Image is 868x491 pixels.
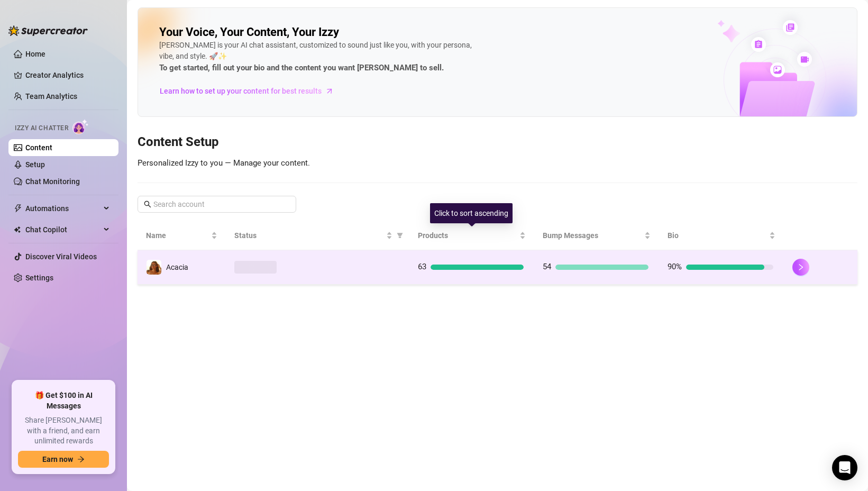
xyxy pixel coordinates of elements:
[159,63,444,72] strong: To get started, fill out your bio and the content you want [PERSON_NAME] to sell.
[659,221,784,250] th: Bio
[14,226,21,233] img: Chat Copilot
[153,198,281,210] input: Search account
[543,262,551,271] span: 54
[160,85,322,97] span: Learn how to set up your content for best results
[418,262,426,271] span: 63
[138,134,857,151] h3: Content Setup
[77,456,85,463] span: arrow-right
[543,230,642,241] span: Bump Messages
[146,230,209,241] span: Name
[832,455,857,480] div: Open Intercom Messenger
[18,415,109,447] span: Share [PERSON_NAME] with a friend, and earn unlimited rewards
[159,40,477,75] div: [PERSON_NAME] is your AI chat assistant, customized to sound just like you, with your persona, vi...
[25,221,100,238] span: Chat Copilot
[18,390,109,411] span: 🎁 Get $100 in AI Messages
[138,221,226,250] th: Name
[226,221,409,250] th: Status
[797,263,805,271] span: right
[792,259,809,276] button: right
[397,232,403,239] span: filter
[42,455,73,463] span: Earn now
[147,260,161,275] img: Acacia
[418,230,517,241] span: Products
[430,203,513,223] div: Click to sort ascending
[14,204,22,213] span: thunderbolt
[25,252,97,261] a: Discover Viral Videos
[144,201,151,208] span: search
[166,263,188,271] span: Acacia
[25,160,45,169] a: Setup
[25,177,80,186] a: Chat Monitoring
[159,25,339,40] h2: Your Voice, Your Content, Your Izzy
[72,119,89,134] img: AI Chatter
[25,274,53,282] a: Settings
[18,451,109,468] button: Earn nowarrow-right
[324,86,335,96] span: arrow-right
[395,228,405,243] span: filter
[25,143,52,152] a: Content
[25,67,110,84] a: Creator Analytics
[138,158,310,168] span: Personalized Izzy to you — Manage your content.
[234,230,384,241] span: Status
[8,25,88,36] img: logo-BBDzfeDw.svg
[25,50,45,58] a: Home
[15,123,68,133] span: Izzy AI Chatter
[25,200,100,217] span: Automations
[693,8,857,116] img: ai-chatter-content-library-cLFOSyPT.png
[25,92,77,101] a: Team Analytics
[534,221,659,250] th: Bump Messages
[159,83,342,99] a: Learn how to set up your content for best results
[668,262,682,271] span: 90%
[668,230,767,241] span: Bio
[409,221,534,250] th: Products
